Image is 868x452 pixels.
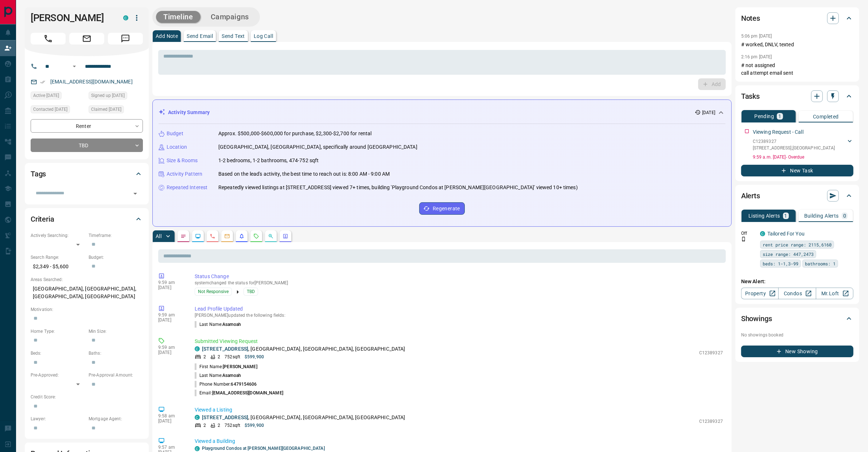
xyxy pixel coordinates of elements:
svg: Agent Actions [283,233,288,239]
p: Add Note [156,34,178,39]
p: [DATE] [158,350,184,355]
span: Contacted [DATE] [33,106,67,113]
div: Fri Oct 25 2024 [89,105,143,116]
p: system changed the status for [PERSON_NAME] [195,280,723,285]
h1: [PERSON_NAME] [31,12,112,24]
p: 1 [778,114,781,119]
div: condos.ca [195,346,200,351]
p: No showings booked [741,332,853,338]
span: TBD [247,288,255,295]
p: Based on the lead's activity, the best time to reach out is: 8:00 AM - 9:00 AM [218,170,390,178]
p: Last Name: [195,372,241,379]
h2: Showings [741,313,772,324]
p: Actively Searching: [31,232,85,239]
p: C12389327 [699,350,723,356]
h2: Notes [741,12,760,24]
p: New Alert: [741,278,853,285]
p: Repeated Interest [167,184,207,191]
p: Off [741,230,756,237]
div: Thu Nov 07 2024 [31,105,85,116]
div: Activity Summary[DATE] [159,106,725,119]
p: Submitted Viewing Request [195,338,723,345]
p: [PERSON_NAME] updated the following fields: [195,313,723,318]
p: 9:57 am [158,445,184,450]
a: Tailored For You [767,231,805,237]
p: Timeframe: [89,232,143,239]
div: condos.ca [195,415,200,420]
p: [STREET_ADDRESS] , [GEOGRAPHIC_DATA] [753,145,835,151]
p: 2:16 pm [DATE] [741,54,772,59]
div: Criteria [31,210,143,228]
p: [GEOGRAPHIC_DATA], [GEOGRAPHIC_DATA], [GEOGRAPHIC_DATA], [GEOGRAPHIC_DATA] [31,283,143,303]
div: Notes [741,9,853,27]
p: 2 [218,354,220,360]
p: Budget: [89,254,143,261]
p: Lead Profile Updated [195,305,723,313]
p: Baths: [89,350,143,356]
p: $599,900 [245,422,264,429]
button: Open [130,188,140,199]
span: Message [108,33,143,44]
span: Not Responsive [198,288,229,295]
div: Renter [31,119,143,133]
svg: Opportunities [268,233,274,239]
svg: Notes [180,233,186,239]
p: Min Size: [89,328,143,335]
p: 2 [203,354,206,360]
p: Building Alerts [804,213,839,218]
div: Showings [741,310,853,327]
p: 9:59 am [158,280,184,285]
div: Alerts [741,187,853,204]
p: 9:59 am [158,312,184,317]
div: condos.ca [123,15,128,20]
p: # worked, DNLV, texted [741,41,853,48]
p: Approx. $500,000-$600,000 for purchase, $2,300-$2,700 for rental [218,130,371,137]
button: Open [70,62,79,71]
p: , [GEOGRAPHIC_DATA], [GEOGRAPHIC_DATA], [GEOGRAPHIC_DATA] [202,414,405,421]
p: 9:59 am [158,345,184,350]
p: Repeatedly viewed listings at [STREET_ADDRESS] viewed 7+ times, building 'Playground Condos at [P... [218,184,578,191]
p: Credit Score: [31,394,143,400]
p: Email: [195,390,283,396]
p: All [156,234,161,239]
p: 0 [843,213,846,218]
p: Pre-Approval Amount: [89,372,143,378]
p: Log Call [254,34,273,39]
p: Viewed a Listing [195,406,723,414]
p: Pending [754,114,774,119]
div: C12389327[STREET_ADDRESS],[GEOGRAPHIC_DATA] [753,137,853,153]
p: [DATE] [702,109,715,116]
h2: Criteria [31,213,54,225]
p: [DATE] [158,317,184,323]
p: , [GEOGRAPHIC_DATA], [GEOGRAPHIC_DATA], [GEOGRAPHIC_DATA] [202,345,405,353]
p: Mortgage Agent: [89,416,143,422]
p: Phone Number: [195,381,257,387]
a: Property [741,288,779,299]
p: Budget [167,130,183,137]
p: Search Range: [31,254,85,261]
svg: Listing Alerts [239,233,245,239]
p: Viewed a Building [195,437,723,445]
div: condos.ca [195,446,200,451]
p: First Name: [195,363,257,370]
p: 752 sqft [225,354,240,360]
div: Tasks [741,87,853,105]
p: # not assigned call attempt email sent [741,62,853,77]
p: Activity Pattern [167,170,202,178]
svg: Calls [210,233,215,239]
span: [PERSON_NAME] [223,364,257,369]
a: [EMAIL_ADDRESS][DOMAIN_NAME] [50,79,133,85]
p: $2,349 - $5,600 [31,261,85,273]
p: C12389327 [753,138,835,145]
p: 1-2 bedrooms, 1-2 bathrooms, 474-752 sqft [218,157,319,164]
p: C12389327 [699,418,723,425]
p: Status Change [195,273,723,280]
p: Last Name : [195,321,241,328]
p: $599,900 [245,354,264,360]
div: Tags [31,165,143,183]
p: Send Email [187,34,213,39]
p: Areas Searched: [31,276,143,283]
p: 1 [785,213,787,218]
p: Completed [813,114,839,119]
p: Location [167,143,187,151]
